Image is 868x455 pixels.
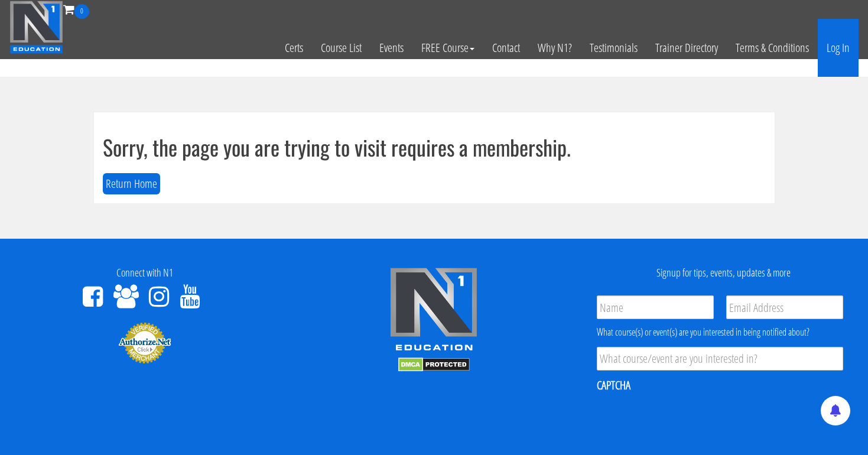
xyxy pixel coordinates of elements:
[597,325,843,339] div: What course(s) or event(s) are you interested in being notified about?
[597,347,843,370] input: What course/event are you interested in?
[581,19,646,77] a: Testimonials
[597,295,714,319] input: Name
[483,19,529,77] a: Contact
[398,357,470,372] img: DMCA.com Protection Status
[370,19,412,77] a: Events
[412,19,483,77] a: FREE Course
[646,19,727,77] a: Trainer Directory
[529,19,581,77] a: Why N1?
[726,295,843,319] input: Email Address
[9,1,63,54] img: n1-education
[118,321,171,364] img: Authorize.Net Merchant - Click to Verify
[103,173,160,195] button: Return Home
[276,19,312,77] a: Certs
[74,4,89,19] span: 0
[63,1,89,17] a: 0
[597,378,630,393] label: CAPTCHA
[312,19,370,77] a: Course List
[597,401,776,447] iframe: reCAPTCHA
[727,19,818,77] a: Terms & Conditions
[587,267,859,279] h4: Signup for tips, events, updates & more
[818,19,859,77] a: Log In
[103,135,766,159] h1: Sorry, the page you are trying to visit requires a membership.
[389,267,478,355] img: n1-edu-logo
[9,267,281,279] h4: Connect with N1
